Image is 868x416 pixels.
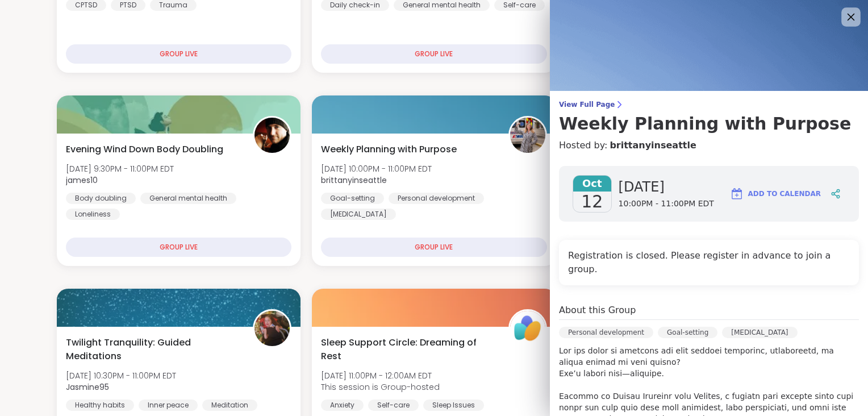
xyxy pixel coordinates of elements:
div: Healthy habits [66,400,134,411]
div: Goal-setting [658,327,717,338]
div: Anxiety [321,400,364,411]
b: james10 [66,174,98,186]
span: [DATE] 9:30PM - 11:00PM EDT [66,163,174,174]
div: General mental health [140,193,236,204]
b: brittanyinseattle [321,174,387,186]
span: Weekly Planning with Purpose [321,143,457,156]
div: Sleep Issues [423,400,484,411]
a: View Full PageWeekly Planning with Purpose [559,100,859,134]
b: Jasmine95 [66,381,109,393]
img: Jasmine95 [254,311,290,346]
span: [DATE] [619,178,714,196]
div: Self-care [368,400,419,411]
h4: Registration is closed. Please register in advance to join a group. [568,249,850,276]
div: GROUP LIVE [66,44,291,64]
span: Twilight Tranquility: Guided Meditations [66,336,240,363]
span: Add to Calendar [748,189,821,199]
span: Evening Wind Down Body Doubling [66,143,223,156]
h4: Hosted by: [559,139,859,152]
span: Oct [573,176,611,192]
span: 12 [581,192,603,212]
div: Body doubling [66,193,136,204]
div: Inner peace [139,400,198,411]
button: Add to Calendar [725,180,826,207]
span: View Full Page [559,100,859,109]
img: brittanyinseattle [510,118,545,153]
span: [DATE] 10:30PM - 11:00PM EDT [66,370,176,381]
a: brittanyinseattle [610,139,696,152]
img: ShareWell Logomark [730,187,744,201]
span: Sleep Support Circle: Dreaming of Rest [321,336,495,363]
span: This session is Group-hosted [321,381,440,393]
div: Goal-setting [321,193,384,204]
span: [DATE] 11:00PM - 12:00AM EDT [321,370,440,381]
div: GROUP LIVE [321,44,546,64]
div: Loneliness [66,209,120,220]
div: Meditation [202,400,257,411]
img: james10 [254,118,290,153]
div: GROUP LIVE [66,238,291,257]
img: ShareWell [510,311,545,346]
div: Personal development [559,327,653,338]
span: 10:00PM - 11:00PM EDT [619,198,714,210]
div: GROUP LIVE [321,238,546,257]
h4: About this Group [559,303,636,317]
div: [MEDICAL_DATA] [722,327,797,338]
div: Personal development [389,193,484,204]
div: [MEDICAL_DATA] [321,209,396,220]
span: [DATE] 10:00PM - 11:00PM EDT [321,163,432,174]
h3: Weekly Planning with Purpose [559,114,859,134]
